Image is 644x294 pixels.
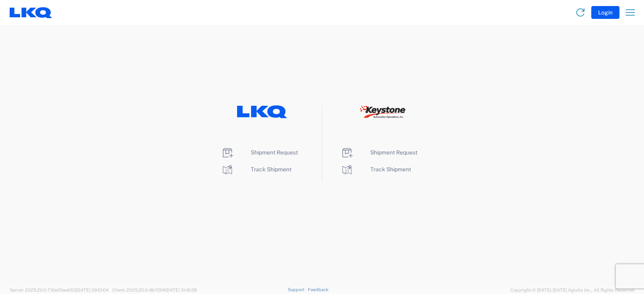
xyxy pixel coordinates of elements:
[221,149,298,156] a: Shipment Request
[251,149,298,156] span: Shipment Request
[76,288,109,292] span: [DATE] 09:51:04
[221,166,291,173] a: Track Shipment
[370,149,417,156] span: Shipment Request
[510,286,634,294] span: Copyright © [DATE]-[DATE] Agistix Inc., All Rights Reserved
[251,166,291,173] span: Track Shipment
[341,166,411,173] a: Track Shipment
[112,288,197,292] span: Client: 2025.20.0-8b113f4
[10,288,109,292] span: Server: 2025.20.0-710e05ee653
[288,287,308,292] a: Support
[370,166,411,173] span: Track Shipment
[165,288,197,292] span: [DATE] 10:16:38
[591,6,619,19] button: Login
[341,149,417,156] a: Shipment Request
[308,287,328,292] a: Feedback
